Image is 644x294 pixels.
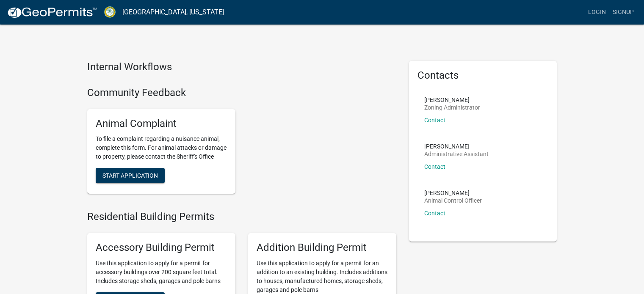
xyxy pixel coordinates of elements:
[102,172,158,179] span: Start Application
[585,4,609,20] a: Login
[96,168,165,183] button: Start Application
[104,6,116,18] img: Crawford County, Georgia
[609,4,637,20] a: Signup
[87,87,396,99] h4: Community Feedback
[424,104,480,110] p: Zoning Administrator
[87,61,396,73] h4: Internal Workflows
[96,135,227,161] p: To file a complaint regarding a nuisance animal, complete this form. For animal attacks or damage...
[424,210,445,217] a: Contact
[87,211,396,223] h4: Residential Building Permits
[424,163,445,170] a: Contact
[96,118,227,130] h5: Animal Complaint
[122,5,224,19] a: [GEOGRAPHIC_DATA], [US_STATE]
[424,151,489,157] p: Administrative Assistant
[424,117,445,124] a: Contact
[96,259,227,286] p: Use this application to apply for a permit for accessory buildings over 200 square feet total. In...
[424,198,482,203] p: Animal Control Officer
[257,242,388,254] h5: Addition Building Permit
[96,242,227,254] h5: Accessory Building Permit
[424,143,489,149] p: [PERSON_NAME]
[424,97,480,103] p: [PERSON_NAME]
[417,69,549,82] h5: Contacts
[424,190,482,196] p: [PERSON_NAME]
